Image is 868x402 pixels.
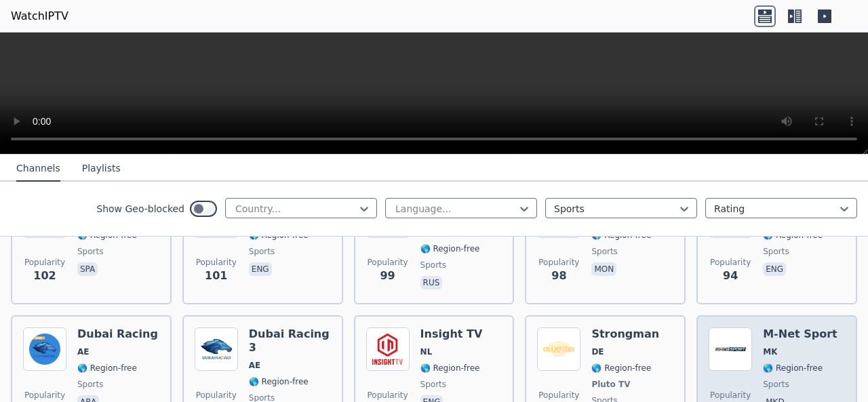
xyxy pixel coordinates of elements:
[249,360,260,371] span: AE
[24,257,65,268] span: Popularity
[420,379,446,390] span: sports
[591,262,616,276] p: mon
[16,156,60,182] button: Channels
[11,8,68,24] a: WatchIPTV
[710,390,751,401] span: Popularity
[249,246,275,257] span: sports
[249,376,309,387] span: 🌎 Region-free
[196,390,237,401] span: Popularity
[249,262,272,276] p: eng
[33,268,56,284] span: 102
[763,262,786,276] p: eng
[77,246,103,257] span: sports
[591,327,659,341] h6: Strongman
[77,363,137,374] span: 🌎 Region-free
[366,327,410,371] img: Insight TV
[380,268,395,284] span: 99
[551,268,566,284] span: 98
[77,379,103,390] span: sports
[710,257,751,268] span: Popularity
[420,243,480,254] span: 🌎 Region-free
[763,346,777,357] span: MK
[763,327,837,341] h6: M-Net Sport
[420,260,446,270] span: sports
[23,327,66,371] img: Dubai Racing
[24,390,65,401] span: Popularity
[537,327,580,371] img: Strongman
[420,327,483,341] h6: Insight TV
[709,327,752,371] img: M-Net Sport
[538,257,579,268] span: Popularity
[763,379,789,390] span: sports
[249,327,331,355] h6: Dubai Racing 3
[763,246,789,257] span: sports
[723,268,738,284] span: 94
[96,202,184,216] label: Show Geo-blocked
[538,390,579,401] span: Popularity
[591,363,651,374] span: 🌎 Region-free
[591,346,604,357] span: DE
[763,363,823,374] span: 🌎 Region-free
[591,379,630,390] span: Pluto TV
[196,257,237,268] span: Popularity
[195,327,238,371] img: Dubai Racing 3
[368,390,408,401] span: Popularity
[205,268,227,284] span: 101
[420,363,480,374] span: 🌎 Region-free
[420,276,443,289] p: rus
[420,346,433,357] span: NL
[77,262,98,276] p: spa
[82,156,121,182] button: Playlists
[368,257,408,268] span: Popularity
[77,346,89,357] span: AE
[77,327,158,341] h6: Dubai Racing
[591,246,617,257] span: sports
